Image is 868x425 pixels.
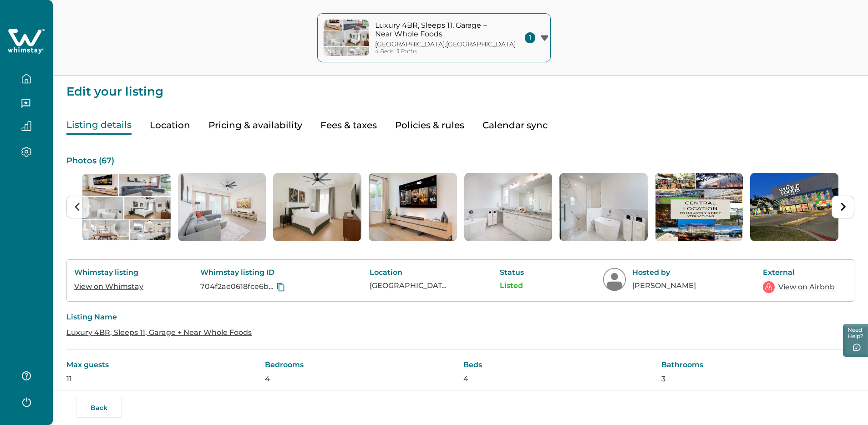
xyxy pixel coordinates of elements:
img: list-photos [82,173,171,241]
p: Location [370,268,447,277]
li: 4 of 67 [369,173,457,241]
p: 4 [265,374,458,384]
button: Policies & rules [395,116,464,135]
li: 1 of 67 [82,173,171,241]
a: View on Airbnb [778,282,835,293]
img: list-photos [750,173,838,241]
p: 11 [66,374,259,384]
p: 3 [661,374,854,384]
p: Beds [463,360,656,369]
p: Status [500,268,550,277]
li: 3 of 67 [273,173,361,241]
p: Bedrooms [265,360,458,369]
img: property-cover [324,20,369,56]
img: list-photos [178,173,266,241]
p: Whimstay listing ID [200,268,316,277]
p: Bathrooms [661,360,854,369]
p: Whimstay listing [74,268,147,277]
li: 7 of 67 [655,173,743,241]
p: [GEOGRAPHIC_DATA] , [GEOGRAPHIC_DATA] [375,40,516,48]
p: Luxury 4BR, Sleeps 11, Garage + Near Whole Foods [375,21,498,39]
li: 8 of 67 [750,173,838,241]
li: 2 of 67 [178,173,266,241]
button: Pricing & availability [208,116,302,135]
button: Back [76,398,122,418]
p: [GEOGRAPHIC_DATA], [GEOGRAPHIC_DATA], [GEOGRAPHIC_DATA] [370,281,447,290]
span: 1 [525,32,535,43]
p: Max guests [66,360,259,369]
button: Next slide [832,196,854,218]
button: Previous slide [66,196,89,218]
button: Calendar sync [482,116,548,135]
p: 4 Beds, 3 Baths [375,48,417,55]
a: View on Whimstay [74,282,143,291]
p: 704f2ae0618fce6b7c2616760e770868 [200,282,274,291]
button: Fees & taxes [320,116,377,135]
button: Location [150,116,190,135]
img: list-photos [464,173,553,241]
p: Listed [500,281,550,290]
button: Listing details [66,116,132,135]
p: 4 [463,374,656,384]
img: list-photos [273,173,361,241]
p: Listing Name [66,313,854,322]
button: property-coverLuxury 4BR, Sleeps 11, Garage + Near Whole Foods[GEOGRAPHIC_DATA],[GEOGRAPHIC_DATA]... [317,13,551,62]
img: list-photos [655,173,743,241]
li: 5 of 67 [464,173,553,241]
img: list-photos [559,173,648,241]
p: External [763,268,836,277]
img: list-photos [369,173,457,241]
p: [PERSON_NAME] [632,281,710,290]
p: Edit your listing [66,76,854,98]
p: Photos ( 67 ) [66,157,854,166]
p: Hosted by [632,268,710,277]
li: 6 of 67 [559,173,648,241]
a: Luxury 4BR, Sleeps 11, Garage + Near Whole Foods [66,328,252,337]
